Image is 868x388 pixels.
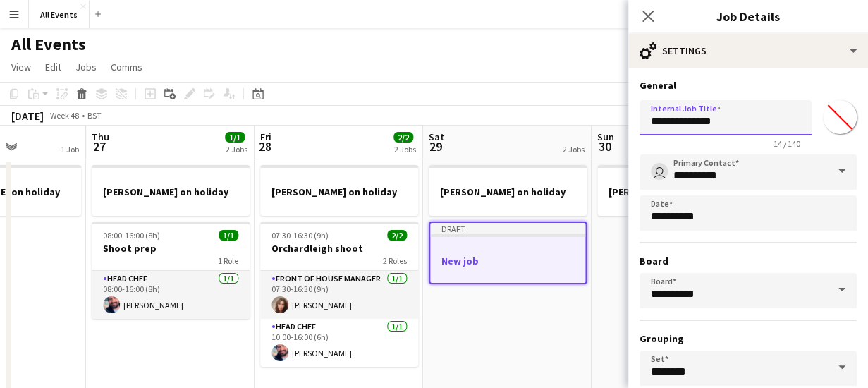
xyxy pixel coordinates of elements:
[92,165,250,216] app-job-card: [PERSON_NAME] on holiday
[597,131,614,143] span: Sun
[92,186,250,198] h3: [PERSON_NAME] on holiday
[47,110,82,121] span: Week 48
[394,144,416,154] div: 2 Jobs
[11,61,31,73] span: View
[90,138,109,154] span: 27
[29,1,90,28] button: All Events
[640,79,857,92] h3: General
[430,223,585,234] div: Draft
[75,61,97,73] span: Jobs
[92,131,109,143] span: Thu
[597,165,755,216] app-job-card: [PERSON_NAME] on holiday
[11,109,44,123] div: [DATE]
[383,255,407,266] span: 2 Roles
[103,230,160,241] span: 08:00-16:00 (8h)
[260,186,418,198] h3: [PERSON_NAME] on holiday
[260,319,418,367] app-card-role: Head Chef1/110:00-16:00 (6h)[PERSON_NAME]
[111,61,142,73] span: Comms
[595,138,614,154] span: 30
[387,230,407,241] span: 2/2
[39,58,67,76] a: Edit
[218,255,238,266] span: 1 Role
[260,222,418,367] app-job-card: 07:30-16:30 (9h)2/2Orchardleigh shoot2 RolesFront of House Manager1/107:30-16:30 (9h)[PERSON_NAME...
[61,144,79,154] div: 1 Job
[597,186,755,198] h3: [PERSON_NAME] on holiday
[11,34,86,55] h1: All Events
[260,165,418,216] app-job-card: [PERSON_NAME] on holiday
[92,271,250,319] app-card-role: Head Chef1/108:00-16:00 (8h)[PERSON_NAME]
[260,271,418,319] app-card-role: Front of House Manager1/107:30-16:30 (9h)[PERSON_NAME]
[563,144,585,154] div: 2 Jobs
[271,230,329,241] span: 07:30-16:30 (9h)
[628,7,868,25] h3: Job Details
[762,138,812,149] span: 14 / 140
[427,138,444,154] span: 29
[628,34,868,68] div: Settings
[640,332,857,345] h3: Grouping
[429,222,587,284] app-job-card: DraftNew job
[429,186,587,198] h3: [PERSON_NAME] on holiday
[45,61,61,73] span: Edit
[226,144,247,154] div: 2 Jobs
[429,165,587,216] app-job-card: [PERSON_NAME] on holiday
[70,58,102,76] a: Jobs
[260,131,271,143] span: Fri
[393,132,413,143] span: 2/2
[258,138,271,154] span: 28
[92,242,250,255] h3: Shoot prep
[105,58,148,76] a: Comms
[640,255,857,267] h3: Board
[87,110,102,121] div: BST
[260,242,418,255] h3: Orchardleigh shoot
[430,255,585,267] h3: New job
[219,230,238,241] span: 1/1
[92,222,250,319] app-job-card: 08:00-16:00 (8h)1/1Shoot prep1 RoleHead Chef1/108:00-16:00 (8h)[PERSON_NAME]
[429,131,444,143] span: Sat
[6,58,37,76] a: View
[225,132,245,143] span: 1/1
